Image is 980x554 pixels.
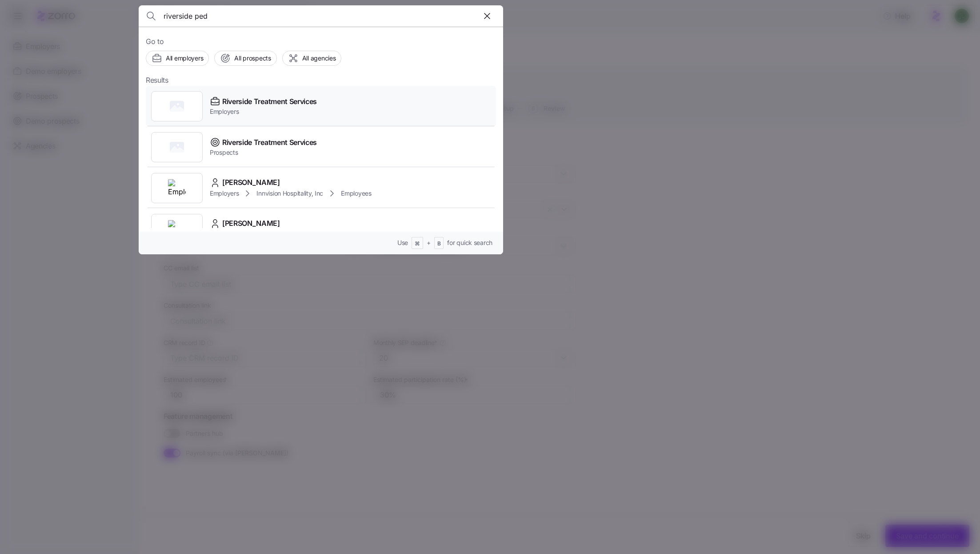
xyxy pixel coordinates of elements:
span: + [427,238,431,247]
button: All prospects [214,51,276,66]
span: Riverside Treatment Services [222,137,317,148]
span: Employers [210,189,239,198]
button: All agencies [282,51,342,66]
span: [PERSON_NAME] [222,177,280,188]
span: Prospects [210,148,317,157]
span: Riverside Treatment Services [222,96,317,107]
span: All employers [166,54,203,63]
span: All prospects [234,54,271,63]
span: for quick search [447,238,492,247]
button: All employers [146,51,209,66]
span: All agencies [302,54,336,63]
span: Go to [146,36,496,47]
img: Employer logo [168,179,186,197]
img: Employer logo [168,220,186,238]
span: Results [146,75,168,86]
span: B [437,240,441,248]
span: Use [397,238,408,247]
span: ⌘ [415,240,420,248]
span: Employees [341,189,371,198]
span: Employers [210,107,317,116]
span: Innvision Hospitality, Inc [256,189,323,198]
span: [PERSON_NAME] [222,218,280,229]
